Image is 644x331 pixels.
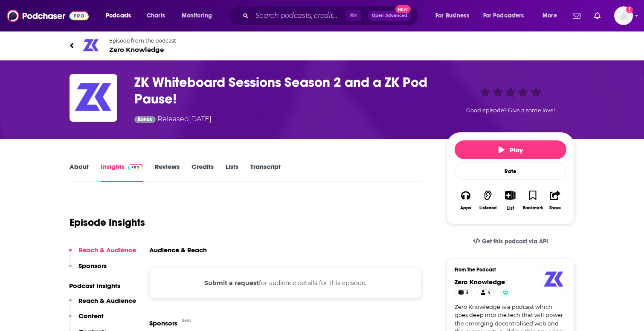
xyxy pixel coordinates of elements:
a: Zero Knowledge [455,278,505,286]
span: Play [499,146,523,154]
button: Open AdvancedNew [368,11,411,21]
p: Reach & Audience [78,297,136,305]
div: Apps [460,205,471,211]
div: Bookmark [523,205,543,211]
a: About [70,163,89,182]
img: Zero Knowledge [541,267,566,292]
div: Released [DATE] [134,114,212,126]
span: Get this podcast via API [482,238,548,245]
button: Reach & Audience [69,246,136,262]
p: Reach & Audience [78,246,136,254]
span: For Podcasters [483,10,524,22]
span: Monitoring [182,10,212,22]
button: open menu [537,9,568,23]
a: Transcript [250,163,281,182]
div: Listened [479,205,497,211]
button: open menu [176,9,223,23]
span: For Business [435,10,469,22]
button: Content [69,312,104,328]
a: Reviews [155,163,180,182]
img: ZK Whiteboard Sessions Season 2 and a ZK Pod Pause! [70,74,117,122]
span: 3 [466,288,468,297]
div: Show More ButtonList [499,185,522,216]
div: for audience details for this episode. [149,268,421,298]
button: Bookmark [522,185,544,216]
p: Podcast Insights [69,282,136,290]
span: Charts [147,10,165,22]
span: More [542,10,557,22]
span: ⌘ K [345,10,361,21]
div: Beta [182,318,191,323]
div: Share [549,205,561,211]
span: Episode from the podcast [109,37,176,44]
button: Reach & Audience [69,297,136,312]
svg: Add a profile image [626,6,633,13]
a: Get this podcast via API [466,231,555,252]
a: InsightsPodchaser Pro [101,163,143,182]
span: 4 [487,288,490,297]
span: Open Advanced [372,14,407,18]
h1: Episode Insights [70,216,145,229]
span: New [395,5,411,13]
span: Podcasts [106,10,131,22]
p: Sponsors [78,262,107,270]
span: Good episode? Give it some love! [466,107,555,114]
button: Show More Button [502,191,519,200]
a: Show notifications dropdown [569,9,584,23]
input: Search podcasts, credits, & more... [252,9,345,23]
img: User Profile [614,6,633,25]
a: 3 [455,289,472,296]
h3: ZK Whiteboard Sessions Season 2 and a ZK Pod Pause! [134,74,433,107]
button: Apps [455,185,477,216]
span: Bonus [138,117,152,122]
div: Search podcasts, credits, & more... [237,6,426,26]
button: open menu [429,9,480,23]
div: Rate [455,163,566,180]
img: Zero Knowledge [81,35,101,56]
img: Podchaser - Follow, Share and Rate Podcasts [7,8,89,24]
button: Play [455,140,566,159]
img: Podchaser Pro [128,164,143,171]
button: Sponsors [69,262,107,277]
h3: From The Podcast [455,267,560,273]
h3: Audience & Reach [149,246,207,254]
a: 4 [477,289,494,296]
p: Content [78,312,104,320]
div: List [507,205,514,211]
a: Charts [141,9,170,23]
button: open menu [100,9,142,23]
button: Show profile menu [614,6,633,25]
h2: Sponsors [149,319,177,327]
button: Submit a request [204,278,259,288]
a: Lists [226,163,238,182]
a: Credits [191,163,214,182]
button: open menu [478,9,537,23]
a: Show notifications dropdown [591,9,604,23]
span: Logged in as melrosepr [614,6,633,25]
a: Zero KnowledgeEpisode from the podcastZero Knowledge [70,35,574,56]
span: Zero Knowledge [109,46,176,54]
button: Listened [477,185,499,216]
button: Share [544,185,566,216]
